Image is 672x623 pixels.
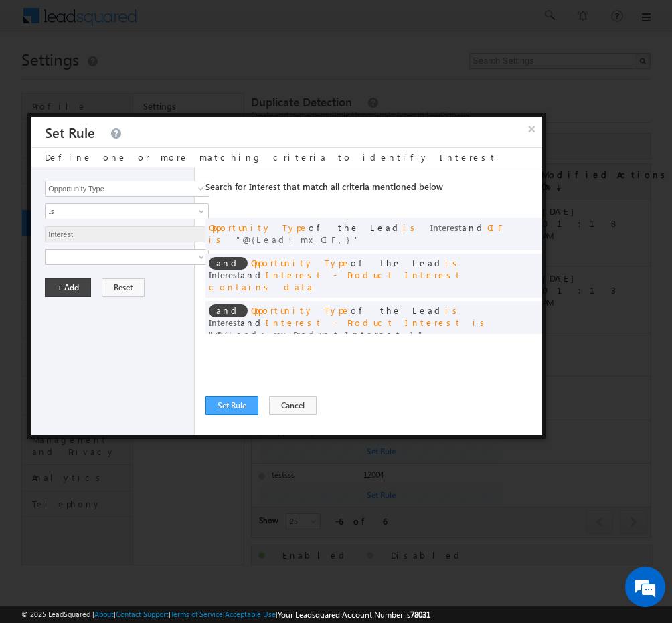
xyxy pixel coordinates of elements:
[209,221,309,233] span: Opportunity Type
[70,70,225,88] div: Chat with us now
[278,610,430,620] span: Your Leadsquared Account Number is
[102,278,145,297] button: Reset
[209,269,240,280] span: Interest
[410,610,430,620] span: 78031
[473,317,489,328] span: is
[251,257,351,268] span: Opportunity Type
[205,181,443,192] span: Search for Interest that match all criteria mentioned below
[209,221,505,245] span: of the Lead and
[269,396,317,415] button: Cancel
[46,205,191,217] span: Is
[17,124,244,402] textarea: Type your message and hit 'Enter'
[430,221,462,233] span: Interest
[445,257,462,268] span: is
[171,610,223,618] a: Terms of Service
[403,221,420,233] span: is
[45,203,209,219] a: Is
[45,117,95,147] h3: Set Rule
[45,151,497,163] span: Define one or more matching criteria to identify Interest
[521,117,543,141] button: ×
[209,304,248,317] span: and
[209,257,462,292] span: of the Lead and
[45,181,209,197] input: Type to Search
[209,304,489,340] span: of the Lead and
[21,608,430,621] span: © 2025 LeadSquared | | | | |
[182,412,243,430] em: Start Chat
[23,70,56,88] img: d_60004797649_company_0_60004797649
[225,610,276,618] a: Acceptable Use
[205,396,258,415] button: Set Rule
[209,317,240,328] span: Interest
[209,234,226,245] span: is
[236,234,361,245] span: @{Lead:mx_CIF,}
[266,317,462,328] span: Interest - Product Interest
[209,281,314,292] span: contains data
[191,182,207,195] a: Show All Items
[220,7,252,39] div: Minimize live chat window
[209,257,248,270] span: and
[445,304,462,316] span: is
[116,610,169,618] a: Contact Support
[266,269,462,280] span: Interest - Product Interest
[45,278,91,297] button: + Add
[209,329,424,340] span: @{Lead:mx_Product_Interest,}
[94,610,114,618] a: About
[487,221,505,233] span: CIF
[45,226,209,242] input: Type to Search
[251,304,351,316] span: Opportunity Type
